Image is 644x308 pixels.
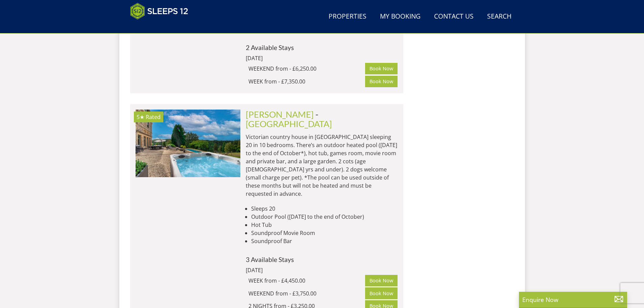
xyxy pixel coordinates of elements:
[251,205,398,213] li: Sleeps 20
[130,3,188,20] img: Sleeps 12
[246,54,337,62] div: [DATE]
[248,289,365,298] div: WEEKEND from - £3,750.00
[248,77,365,86] div: WEEK from - £7,350.00
[146,113,161,121] span: Rated
[251,237,398,245] li: Soundproof Bar
[246,109,314,119] a: [PERSON_NAME]
[365,76,398,87] a: Book Now
[248,277,365,285] div: WEEK from - £4,450.00
[137,113,144,121] span: Kennard Hall has a 5 star rating under the Quality in Tourism Scheme
[522,295,624,304] p: Enquire Now
[365,275,398,286] a: Book Now
[251,221,398,229] li: Hot Tub
[326,9,369,24] a: Properties
[136,110,240,177] img: wonham-house-devon-accommodation-holiday-home-pool-sleeps-12.original.jpg
[246,133,398,198] p: Victorian country house in [GEOGRAPHIC_DATA] sleeping 20 in 10 bedrooms. There’s an outdoor heate...
[248,65,365,73] div: WEEKEND from - £6,250.00
[251,213,398,221] li: Outdoor Pool ([DATE] to the end of October)
[377,9,423,24] a: My Booking
[127,24,198,29] iframe: Customer reviews powered by Trustpilot
[251,229,398,237] li: Soundproof Movie Room
[484,9,514,24] a: Search
[136,110,240,177] a: 5★ Rated
[365,287,398,299] a: Book Now
[365,63,398,74] a: Book Now
[246,266,337,274] div: [DATE]
[431,9,476,24] a: Contact Us
[246,44,398,51] h4: 2 Available Stays
[246,119,332,129] a: [GEOGRAPHIC_DATA]
[246,256,398,263] h4: 3 Available Stays
[246,109,332,129] span: -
